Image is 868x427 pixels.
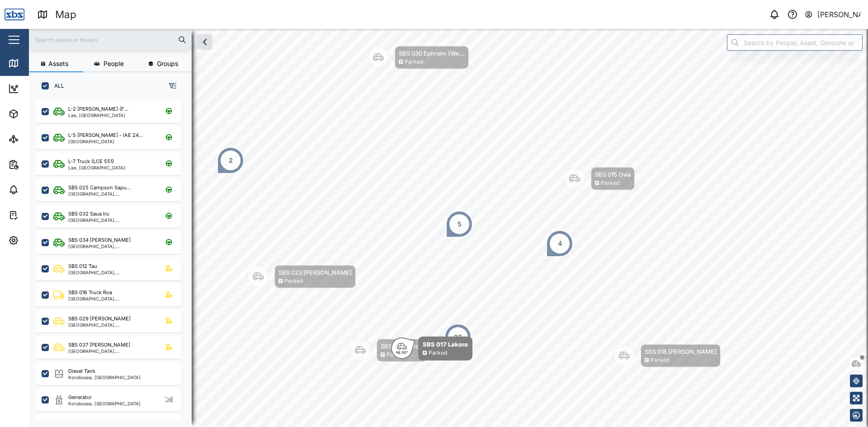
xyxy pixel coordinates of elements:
div: SBS 015 Ovia [595,170,631,179]
input: Search assets or drivers [34,33,186,47]
div: Map marker [368,46,469,69]
div: SBS 037 [PERSON_NAME] [68,341,130,349]
div: L-2 [PERSON_NAME] (F... [68,105,128,113]
div: SBS 012 Tau [68,263,97,270]
button: [PERSON_NAME] [804,8,861,21]
div: [GEOGRAPHIC_DATA], [GEOGRAPHIC_DATA] [68,296,155,301]
img: Main Logo [5,5,24,24]
div: SBS 025 Campson Sapu... [68,184,131,192]
div: Lae, [GEOGRAPHIC_DATA] [68,165,125,170]
div: Reports [24,160,54,169]
div: Parked [387,351,405,359]
div: [GEOGRAPHIC_DATA], [GEOGRAPHIC_DATA] [68,244,155,249]
div: SBS 029 [PERSON_NAME] [68,315,131,323]
div: [PERSON_NAME] [817,9,861,20]
div: Map marker [546,230,573,257]
div: Sites [24,134,45,144]
div: Parked [651,356,669,365]
div: Map marker [564,167,635,190]
label: ALL [49,82,64,89]
div: L-5 [PERSON_NAME] - IAE 24... [68,131,143,139]
input: Search by People, Asset, Geozone or Place [727,34,863,51]
div: Settings [24,235,56,245]
div: Parked [284,277,303,286]
div: [GEOGRAPHIC_DATA], [GEOGRAPHIC_DATA] [68,323,155,327]
div: 5 [458,219,462,229]
div: Korobosea, [GEOGRAPHIC_DATA] [68,401,141,406]
div: [GEOGRAPHIC_DATA], [GEOGRAPHIC_DATA] [68,270,155,275]
div: [GEOGRAPHIC_DATA], [GEOGRAPHIC_DATA] [68,192,155,196]
div: Parked [405,58,423,66]
div: Parked [601,179,619,188]
div: Diesel Tank [68,367,95,375]
div: Map marker [349,339,428,362]
div: SBS 034 [PERSON_NAME] [68,236,131,244]
div: Map marker [217,147,244,174]
div: Alarms [24,185,52,195]
span: People [104,61,124,67]
div: SBS 008 Borosi [381,342,424,351]
span: Assets [48,61,68,67]
div: [GEOGRAPHIC_DATA], [GEOGRAPHIC_DATA] [68,349,155,353]
div: Generator [68,394,92,401]
div: SBS 016 Truck Roa [68,289,112,296]
div: [GEOGRAPHIC_DATA], [GEOGRAPHIC_DATA] [68,218,155,222]
div: Parked [429,349,447,357]
div: L-7 Truck (LCE 551) [68,158,114,165]
div: SBS 017 Lakoro [423,340,468,349]
div: Korobosea, [GEOGRAPHIC_DATA] [68,375,141,380]
div: SBS 018 [PERSON_NAME] [645,347,717,356]
div: Map marker [247,265,356,288]
div: Lae, [GEOGRAPHIC_DATA] [68,113,128,117]
div: Map marker [446,211,473,238]
span: Groups [157,61,178,67]
div: [GEOGRAPHIC_DATA] [68,139,143,144]
div: 2 [229,155,233,165]
div: SBS 023 [PERSON_NAME] [278,268,352,277]
div: Map [24,58,44,68]
div: Map marker [444,324,472,351]
div: NE 60° [396,351,408,354]
div: 4 [558,239,562,249]
div: Map marker [613,344,721,367]
canvas: Map [29,29,868,427]
div: Map marker [391,337,472,361]
div: Dashboard [24,84,64,94]
div: 23 [454,332,462,342]
div: Map [55,7,76,23]
div: SBS 030 Ephraim (We... [399,49,465,58]
div: grid [36,97,191,420]
div: Assets [24,109,52,119]
div: SBS 032 Saua Iru [68,210,109,218]
div: Tasks [24,210,48,220]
